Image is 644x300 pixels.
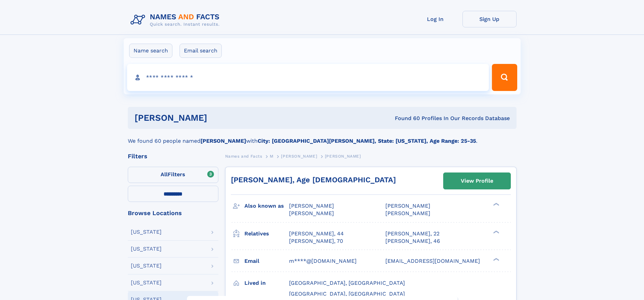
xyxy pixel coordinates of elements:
[244,277,289,289] h3: Lived in
[127,64,489,91] input: search input
[289,237,343,245] a: [PERSON_NAME], 70
[128,129,517,145] div: We found 60 people named with .
[135,114,301,122] h1: [PERSON_NAME]
[225,152,262,160] a: Names and Facts
[492,257,500,261] div: ❯
[461,173,493,189] div: View Profile
[244,200,289,212] h3: Also known as
[131,263,162,269] div: [US_STATE]
[289,210,334,216] span: [PERSON_NAME]
[128,153,218,159] div: Filters
[385,210,430,216] span: [PERSON_NAME]
[289,230,344,237] a: [PERSON_NAME], 44
[128,210,218,216] div: Browse Locations
[281,154,317,159] span: [PERSON_NAME]
[131,229,162,235] div: [US_STATE]
[131,246,162,252] div: [US_STATE]
[462,11,517,27] a: Sign Up
[129,44,172,58] label: Name search
[492,202,500,207] div: ❯
[244,228,289,239] h3: Relatives
[289,203,334,209] span: [PERSON_NAME]
[161,171,168,178] span: All
[385,230,439,237] a: [PERSON_NAME], 22
[301,115,510,122] div: Found 60 Profiles In Our Records Database
[281,152,317,160] a: [PERSON_NAME]
[270,154,273,159] span: M
[200,138,246,144] b: [PERSON_NAME]
[385,203,430,209] span: [PERSON_NAME]
[131,280,162,285] div: [US_STATE]
[128,167,218,183] label: Filters
[289,291,405,297] span: [GEOGRAPHIC_DATA], [GEOGRAPHIC_DATA]
[289,280,405,286] span: [GEOGRAPHIC_DATA], [GEOGRAPHIC_DATA]
[385,258,480,264] span: [EMAIL_ADDRESS][DOMAIN_NAME]
[231,176,396,184] a: [PERSON_NAME], Age [DEMOGRAPHIC_DATA]
[444,173,510,189] a: View Profile
[244,255,289,267] h3: Email
[385,237,440,245] a: [PERSON_NAME], 46
[258,138,476,144] b: City: [GEOGRAPHIC_DATA][PERSON_NAME], State: [US_STATE], Age Range: 25-35
[408,11,462,27] a: Log In
[180,44,222,58] label: Email search
[492,230,500,234] div: ❯
[128,11,225,29] img: Logo Names and Facts
[492,64,517,91] button: Search Button
[270,152,273,160] a: M
[325,154,361,159] span: [PERSON_NAME]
